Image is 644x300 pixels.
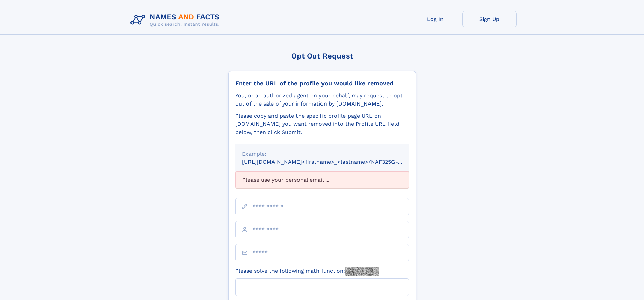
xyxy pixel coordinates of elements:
img: Logo Names and Facts [128,11,225,29]
label: Please solve the following math function: [235,267,379,276]
div: Enter the URL of the profile you would like removed [235,79,409,87]
small: [URL][DOMAIN_NAME]<firstname>_<lastname>/NAF325G-xxxxxxxx [242,159,422,165]
a: Sign Up [462,11,517,27]
div: Please copy and paste the specific profile page URL on [DOMAIN_NAME] you want removed into the Pr... [235,112,409,136]
a: Log In [408,11,462,27]
div: You, or an authorized agent on your behalf, may request to opt-out of the sale of your informatio... [235,92,409,108]
div: Please use your personal email ... [235,171,409,188]
div: Opt Out Request [228,52,416,60]
div: Example: [242,150,402,158]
